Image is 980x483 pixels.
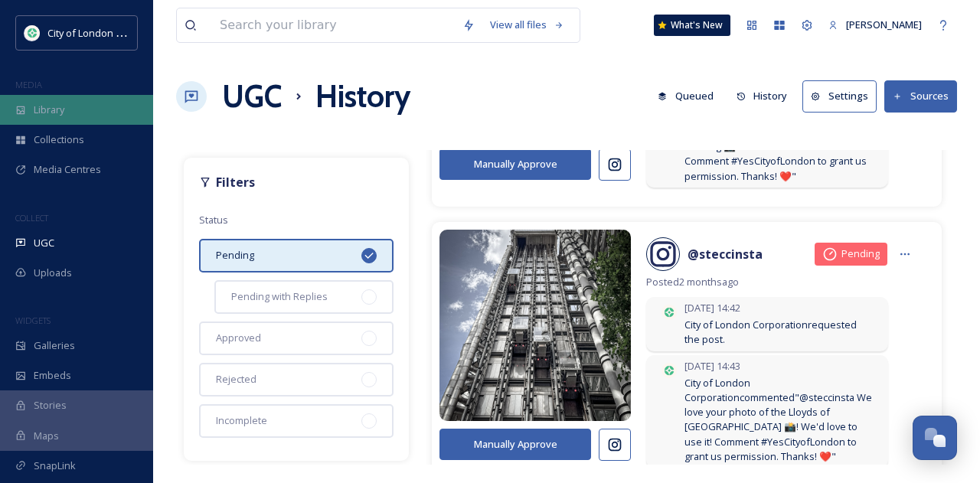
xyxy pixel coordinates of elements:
[216,372,256,387] span: Rejected
[654,15,730,36] a: What's New
[34,429,59,443] span: Maps
[34,132,84,147] span: Collections
[684,376,873,464] span: City of London Corporation commented "@steccinsta We love your photo of the Lloyds of [GEOGRAPHIC...
[47,25,171,40] span: City of London Corporation
[24,25,40,41] img: 354633849_641918134643224_7365946917959491822_n.jpg
[216,413,267,428] span: Incomplete
[802,80,884,112] a: Settings
[216,248,254,263] span: Pending
[688,245,763,263] a: @steccinsta
[199,213,228,227] span: Status
[315,73,410,119] h1: History
[650,81,729,111] a: Queued
[231,289,328,304] span: Pending with Replies
[15,212,48,224] span: COLLECT
[821,10,929,40] a: [PERSON_NAME]
[846,18,922,31] span: [PERSON_NAME]
[439,429,591,460] button: Manually Approve
[34,459,76,473] span: SnapLink
[34,236,54,250] span: UGC
[884,80,957,112] button: Sources
[34,266,72,280] span: Uploads
[684,318,873,347] span: City of London Corporation requested the post.
[34,103,64,117] span: Library
[841,246,880,261] span: Pending
[34,398,67,413] span: Stories
[661,305,677,320] img: 354633849_641918134643224_7365946917959491822_n.jpg
[212,8,455,42] input: Search your library
[650,81,721,111] button: Queued
[688,246,763,263] strong: @ steccinsta
[439,148,591,180] button: Manually Approve
[34,338,75,353] span: Galleries
[439,210,631,440] img: 18023443475708004.jpg
[802,80,877,112] button: Settings
[661,363,677,378] img: 354633849_641918134643224_7365946917959491822_n.jpg
[15,79,42,90] span: MEDIA
[216,331,261,345] span: Approved
[684,301,873,315] span: [DATE] 14:42
[34,162,101,177] span: Media Centres
[684,359,873,374] span: [DATE] 14:43
[34,368,71,383] span: Embeds
[729,81,795,111] button: History
[216,174,255,191] strong: Filters
[222,73,282,119] a: UGC
[15,315,51,326] span: WIDGETS
[482,10,572,40] a: View all files
[913,416,957,460] button: Open Chat
[729,81,803,111] a: History
[646,275,919,289] span: Posted 2 months ago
